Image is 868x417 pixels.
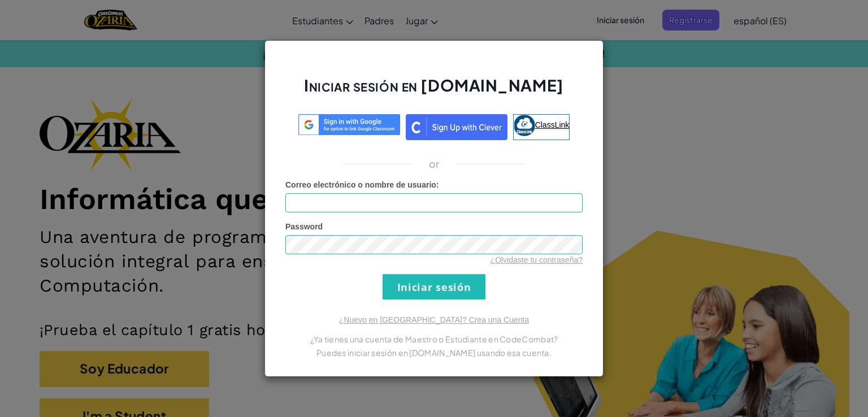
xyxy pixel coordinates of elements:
input: Iniciar sesión [383,274,485,299]
img: log-in-google-sso.svg [298,114,400,135]
a: ¿Olvidaste tu contraseña? [491,255,583,264]
span: Password [285,222,323,231]
p: or [429,157,440,171]
label: : [285,179,439,190]
img: classlink-logo-small.png [514,115,535,136]
span: Correo electrónico o nombre de usuario [285,180,436,189]
p: Puedes iniciar sesión en [DOMAIN_NAME] usando esa cuenta. [285,346,583,359]
img: clever_sso_button@2x.png [406,114,507,140]
p: ¿Ya tienes una cuenta de Maestro o Estudiante en CodeCombat? [285,332,583,346]
h2: Iniciar sesión en [DOMAIN_NAME] [285,75,583,107]
span: ClassLink [535,120,570,129]
a: ¿Nuevo en [GEOGRAPHIC_DATA]? Crea una Cuenta [339,315,529,324]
